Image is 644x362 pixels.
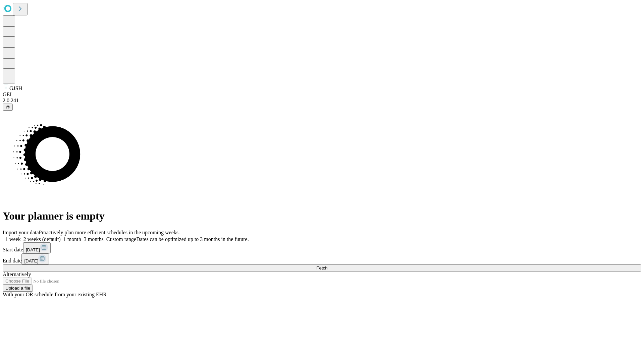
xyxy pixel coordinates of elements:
span: 1 week [5,236,21,242]
button: [DATE] [23,242,51,253]
button: Fetch [3,264,641,271]
h1: Your planner is empty [3,210,641,222]
span: GJSH [9,85,22,91]
button: [DATE] [21,253,49,264]
div: End date [3,253,641,264]
span: [DATE] [24,258,38,263]
button: Upload a file [3,285,33,292]
span: 3 months [84,236,104,242]
span: 1 month [63,236,81,242]
span: With your OR schedule from your existing EHR [3,292,107,297]
span: Fetch [316,265,327,270]
span: 2 weeks (default) [23,236,61,242]
span: Dates can be optimized up to 3 months in the future. [136,236,249,242]
span: Alternatively [3,271,31,277]
span: Import your data [3,230,39,235]
span: [DATE] [26,247,40,252]
span: Custom range [106,236,136,242]
div: 2.0.241 [3,98,641,104]
button: @ [3,104,13,111]
span: @ [5,105,10,110]
div: GEI [3,92,641,98]
span: Proactively plan more efficient schedules in the upcoming weeks. [39,230,180,235]
div: Start date [3,242,641,253]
